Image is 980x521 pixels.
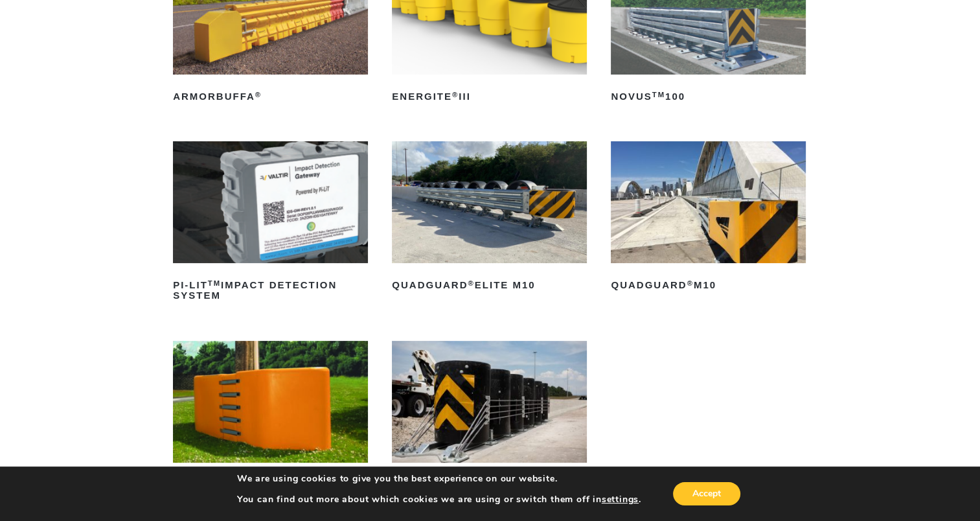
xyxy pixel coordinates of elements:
[392,341,587,495] a: REACT®M
[602,494,639,505] button: settings
[468,279,474,287] sup: ®
[255,91,262,98] sup: ®
[611,141,806,295] a: QuadGuard®M10
[673,482,740,505] button: Accept
[611,275,806,295] h2: QuadGuard M10
[173,86,368,107] h2: ArmorBuffa
[452,91,459,98] sup: ®
[173,341,368,495] a: RAPTOR®
[173,275,368,306] h2: PI-LIT Impact Detection System
[173,141,368,306] a: PI-LITTMImpact Detection System
[392,275,587,295] h2: QuadGuard Elite M10
[392,141,587,295] a: QuadGuard®Elite M10
[687,279,694,287] sup: ®
[237,473,641,485] p: We are using cookies to give you the best experience on our website.
[237,494,641,505] p: You can find out more about which cookies we are using or switch them off in .
[611,86,806,107] h2: NOVUS 100
[208,279,221,287] sup: TM
[652,91,665,98] sup: TM
[392,86,587,107] h2: ENERGITE III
